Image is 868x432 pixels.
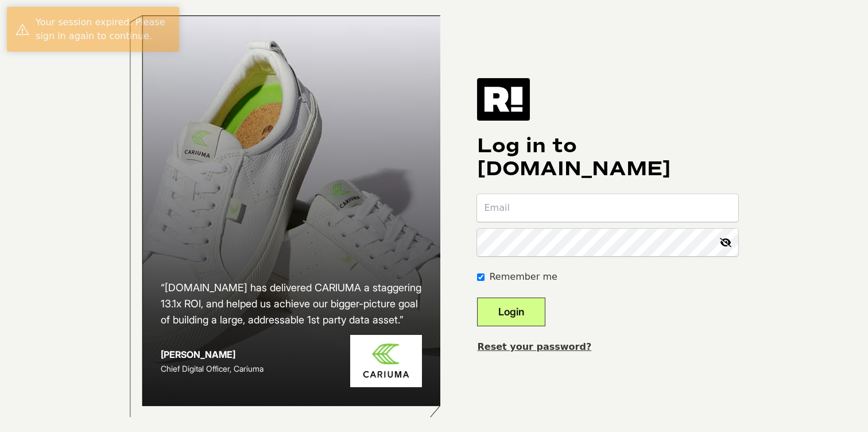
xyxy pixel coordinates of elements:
label: Remember me [489,270,557,284]
button: Login [477,298,545,326]
img: Retention.com [477,78,530,121]
a: Reset your password? [477,341,591,352]
div: Your session expired. Please sign in again to continue. [36,16,170,43]
strong: [PERSON_NAME] [161,349,235,360]
input: Email [477,194,738,222]
h1: Log in to [DOMAIN_NAME] [477,134,738,180]
span: Chief Digital Officer, Cariuma [161,364,263,373]
img: Cariuma [350,335,422,387]
h2: “[DOMAIN_NAME] has delivered CARIUMA a staggering 13.1x ROI, and helped us achieve our bigger-pic... [161,280,423,328]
